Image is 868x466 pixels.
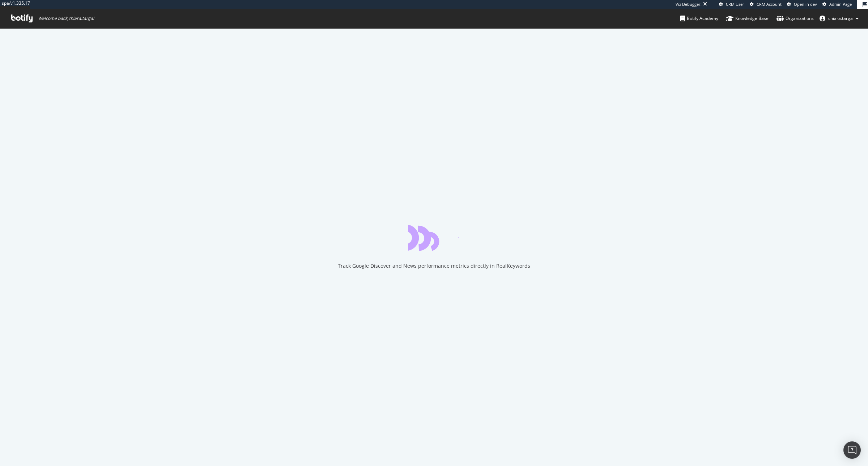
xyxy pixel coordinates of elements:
span: CRM User [726,1,744,7]
a: Admin Page [822,1,852,7]
a: Botify Academy [680,9,718,28]
a: Organizations [776,9,814,28]
a: CRM Account [750,1,782,7]
span: CRM Account [757,1,782,7]
div: Botify Academy [680,15,718,22]
a: CRM User [719,1,744,7]
a: Knowledge Base [726,9,769,28]
span: Welcome back, chiara.targa ! [38,16,94,21]
a: Open in dev [787,1,817,7]
div: Organizations [776,15,814,22]
div: Track Google Discover and News performance metrics directly in RealKeywords [338,262,530,270]
span: Open in dev [794,1,817,7]
div: Knowledge Base [726,15,769,22]
span: chiara.targa [828,15,853,21]
div: Viz Debugger: [676,1,702,7]
div: Open Intercom Messenger [843,441,861,459]
span: Admin Page [829,1,852,7]
button: chiara.targa [814,13,864,24]
div: animation [408,225,460,251]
